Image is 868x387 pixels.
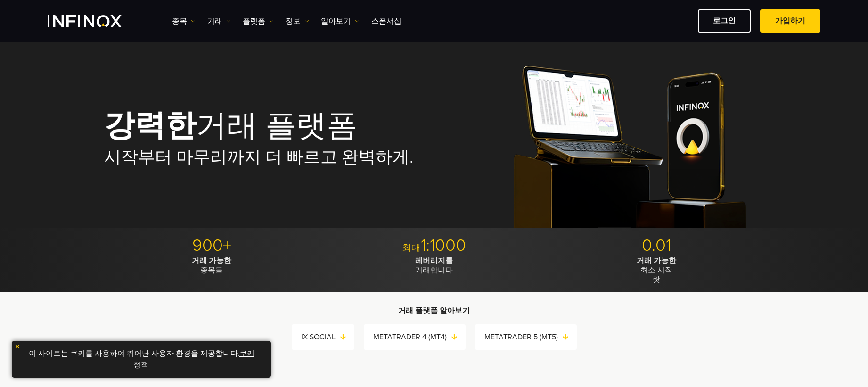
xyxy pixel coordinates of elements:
[48,15,144,27] a: INFINOX Logo
[207,16,231,27] a: 거래
[398,306,470,315] strong: 거래 플랫폼 알아보기
[698,9,751,33] a: 로그인
[484,330,577,344] a: METATRADER 5 (MT5)
[373,330,466,344] a: METATRADER 4 (MT4)
[14,343,21,350] img: yellow close icon
[327,235,542,256] p: 1:1000
[549,256,764,284] p: 최소 시작 랏
[192,256,231,265] strong: 거래 가능한
[402,242,421,254] span: 최대
[327,256,542,275] p: 거래합니다
[637,256,676,265] strong: 거래 가능한
[104,147,421,168] h2: 시작부터 마무리까지 더 빠르고 완벽하게.
[104,110,421,142] h1: 거래 플랫폼
[104,235,319,256] p: 900+
[415,256,453,265] strong: 레버리지를
[172,16,196,27] a: 종목
[16,346,266,373] p: 이 사이트는 쿠키를 사용하여 뛰어난 사용자 환경을 제공합니다. .
[104,256,319,275] p: 종목들
[104,107,196,145] strong: 강력한
[301,330,354,344] a: IX SOCIAL
[371,16,401,27] a: 스폰서십
[549,235,764,256] p: 0.01
[286,16,309,27] a: 정보
[760,9,820,33] a: 가입하기
[243,16,274,27] a: 플랫폼
[321,16,360,27] a: 알아보기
